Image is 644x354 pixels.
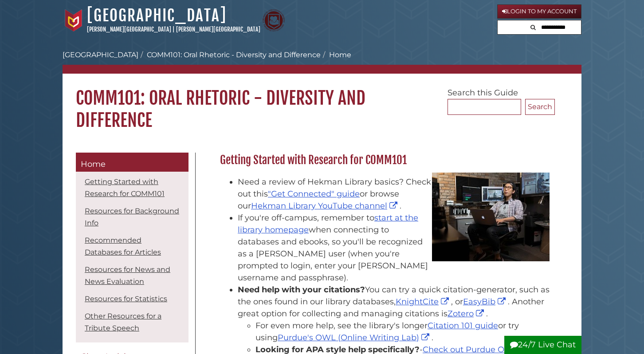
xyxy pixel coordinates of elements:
[463,297,508,307] a: EasyBib
[251,201,400,211] a: Hekman Library YouTube channel
[321,50,351,60] li: Home
[63,9,85,31] img: Calvin University
[85,207,179,227] a: Resources for Background Info
[85,177,165,198] a: Getting Started with Research for COMM101
[85,236,161,256] a: Recommended Databases for Articles
[528,20,538,32] button: Search
[85,295,167,303] a: Resources for Statistics
[238,212,550,284] li: If you're off-campus, remember to when connecting to databases and ebooks, so you'll be recognize...
[525,99,555,115] button: Search
[504,336,581,354] button: 24/7 Live Chat
[255,320,550,344] li: For even more help, see the library's longer or try using .
[268,189,360,199] a: "Get Connected" guide
[76,153,188,172] a: Home
[448,309,486,319] a: Zotero
[85,265,170,286] a: Resources for News and News Evaluation
[396,297,451,307] a: KnightCite
[63,74,581,131] h1: COMM101: Oral Rhetoric - Diversity and Difference
[238,176,550,212] li: Need a review of Hekman Library basics? Check out this or browse our .
[497,4,581,19] a: Login to My Account
[81,159,106,169] span: Home
[147,51,321,59] a: COMM101: Oral Rhetoric - Diversity and Difference
[87,6,227,25] a: [GEOGRAPHIC_DATA]
[238,213,418,235] a: start at the library homepage
[216,153,555,167] h2: Getting Started with Research for COMM101
[173,26,175,33] span: |
[428,321,498,330] a: Citation 101 guide
[176,26,260,33] a: [PERSON_NAME][GEOGRAPHIC_DATA]
[530,24,536,30] i: Search
[263,9,285,31] img: Calvin Theological Seminary
[87,26,171,33] a: [PERSON_NAME][GEOGRAPHIC_DATA]
[85,312,161,332] a: Other Resources for a Tribute Speech
[278,333,432,342] a: Purdue's OWL (Online Writing Lab)
[63,50,581,74] nav: breadcrumb
[238,285,365,295] strong: Need help with your citations?
[63,51,138,59] a: [GEOGRAPHIC_DATA]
